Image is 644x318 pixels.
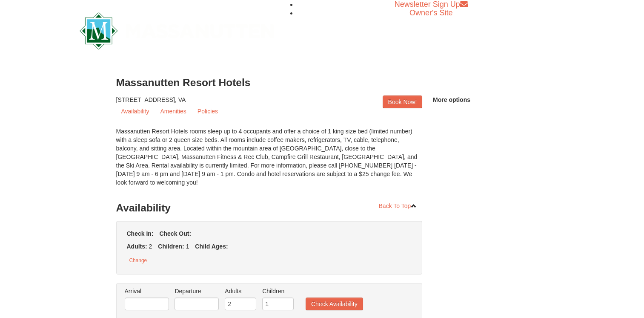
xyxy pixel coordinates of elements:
[155,105,191,118] a: Amenities
[80,20,275,40] a: Massanutten Resort
[127,243,147,250] strong: Adults:
[116,105,155,118] a: Availability
[149,243,152,250] span: 2
[262,287,294,295] label: Children
[158,243,184,250] strong: Children:
[116,74,528,91] h3: Massanutten Resort Hotels
[159,230,191,237] strong: Check Out:
[127,230,154,237] strong: Check In:
[125,255,152,266] button: Change
[116,199,423,217] h3: Availability
[192,105,223,118] a: Policies
[116,127,423,195] div: Massanutten Resort Hotels rooms sleep up to 4 occupants and offer a choice of 1 king size bed (li...
[383,95,423,108] a: Book Now!
[409,9,452,17] a: Owner's Site
[195,243,228,250] strong: Child Ages:
[175,287,219,295] label: Departure
[186,243,189,250] span: 1
[225,287,256,295] label: Adults
[80,12,275,49] img: Massanutten Resort Logo
[433,96,470,103] span: More options
[306,298,363,310] button: Check Availability
[125,287,169,295] label: Arrival
[373,199,423,212] a: Back To Top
